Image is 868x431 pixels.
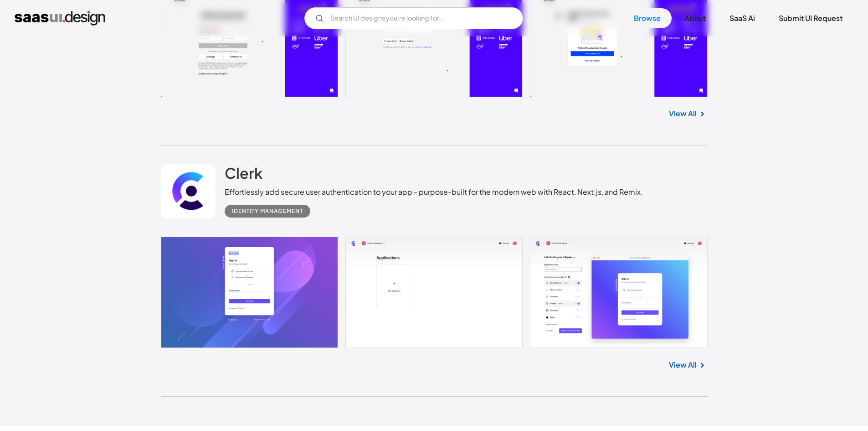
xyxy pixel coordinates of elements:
[719,8,766,28] a: SaaS Ai
[232,206,303,217] div: Identity Management
[669,108,697,119] a: View All
[673,8,717,28] a: About
[623,8,672,28] a: Browse
[669,359,697,370] a: View All
[768,8,853,28] a: Submit UI Request
[225,164,262,182] h2: Clerk
[225,187,643,197] div: Effortlessly add secure user authentication to your app - purpose-built for the modern web with R...
[15,11,105,26] a: home
[304,7,523,29] form: Email Form
[304,7,523,29] input: Search UI designs you're looking for...
[225,164,262,187] a: Clerk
